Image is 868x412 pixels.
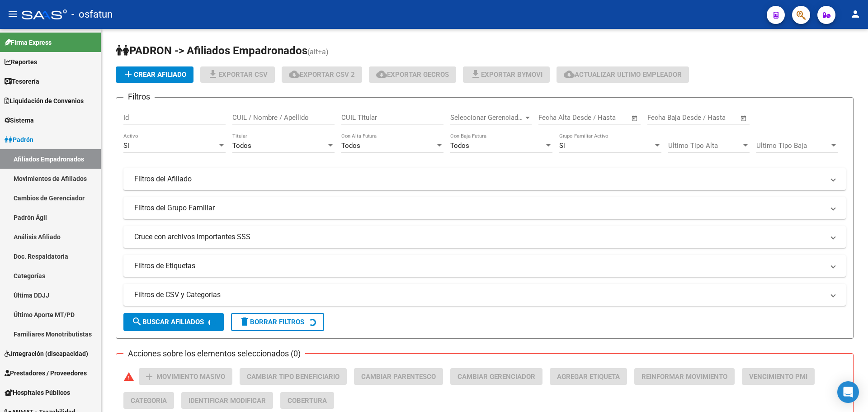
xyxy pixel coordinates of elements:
[131,397,167,405] span: Categoria
[749,373,807,381] span: Vencimiento PMI
[559,142,565,150] span: Si
[134,203,824,213] mat-panel-title: Filtros del Grupo Familiar
[132,316,142,327] mat-icon: search
[668,142,741,150] span: Ultimo Tipo Alta
[739,113,749,123] button: Open calendar
[116,44,307,57] span: PADRON -> Afiliados Empadronados
[139,368,232,385] button: Movimiento Masivo
[208,71,268,79] span: Exportar CSV
[232,142,251,150] span: Todos
[647,114,677,122] input: Start date
[369,66,456,83] button: Exportar GECROS
[239,318,304,326] span: Borrar Filtros
[5,388,70,398] span: Hospitales Públicos
[5,96,84,106] span: Liquidación de Convenios
[5,76,39,86] span: Tesorería
[144,371,155,382] mat-icon: add
[71,5,113,24] span: - osfatun
[231,313,324,331] button: Borrar Filtros
[5,57,37,67] span: Reportes
[450,114,524,122] span: Seleccionar Gerenciador
[239,316,250,327] mat-icon: delete
[289,69,300,80] mat-icon: cloud_download
[557,66,689,83] button: Actualizar ultimo Empleador
[7,9,18,19] mat-icon: menu
[289,71,355,79] span: Exportar CSV 2
[123,168,846,190] mat-expansion-panel-header: Filtros del Afiliado
[123,90,155,103] h3: Filtros
[123,371,134,382] mat-icon: warning
[134,261,824,271] mat-panel-title: Filtros de Etiquetas
[630,113,640,123] button: Open calendar
[470,71,542,79] span: Exportar Bymovi
[576,114,620,122] input: End date
[5,349,88,359] span: Integración (discapacidad)
[282,66,362,83] button: Exportar CSV 2
[5,38,52,47] span: Firma Express
[134,174,824,184] mat-panel-title: Filtros del Afiliado
[538,114,568,122] input: Start date
[288,397,327,405] span: Cobertura
[642,373,727,381] span: Reinformar Movimiento
[134,232,824,242] mat-panel-title: Cruce con archivos importantes SSS
[200,66,275,83] button: Exportar CSV
[376,71,449,79] span: Exportar GECROS
[123,255,846,277] mat-expansion-panel-header: Filtros de Etiquetas
[123,142,129,150] span: Si
[156,373,225,381] span: Movimiento Masivo
[564,69,575,80] mat-icon: cloud_download
[5,115,34,125] span: Sistema
[189,397,266,405] span: Identificar Modificar
[341,142,360,150] span: Todos
[685,114,729,122] input: End date
[240,368,347,385] button: Cambiar Tipo Beneficiario
[557,373,620,381] span: Agregar Etiqueta
[742,368,815,385] button: Vencimiento PMI
[116,66,193,83] button: Crear Afiliado
[837,381,859,403] div: Open Intercom Messenger
[550,368,627,385] button: Agregar Etiqueta
[756,142,830,150] span: Ultimo Tipo Baja
[123,392,174,409] button: Categoria
[361,373,436,381] span: Cambiar Parentesco
[123,71,186,79] span: Crear Afiliado
[247,373,340,381] span: Cambiar Tipo Beneficiario
[123,197,846,219] mat-expansion-panel-header: Filtros del Grupo Familiar
[134,290,824,300] mat-panel-title: Filtros de CSV y Categorias
[123,284,846,306] mat-expansion-panel-header: Filtros de CSV y Categorias
[123,69,134,80] mat-icon: add
[564,71,682,79] span: Actualizar ultimo Empleador
[376,69,387,80] mat-icon: cloud_download
[307,47,329,56] span: (alt+a)
[5,135,33,145] span: Padrón
[123,313,224,331] button: Buscar Afiliados
[280,392,334,409] button: Cobertura
[470,69,481,80] mat-icon: file_download
[181,392,273,409] button: Identificar Modificar
[458,373,535,381] span: Cambiar Gerenciador
[850,9,861,19] mat-icon: person
[123,347,305,360] h3: Acciones sobre los elementos seleccionados (0)
[450,142,469,150] span: Todos
[463,66,550,83] button: Exportar Bymovi
[354,368,443,385] button: Cambiar Parentesco
[123,226,846,248] mat-expansion-panel-header: Cruce con archivos importantes SSS
[208,69,218,80] mat-icon: file_download
[634,368,735,385] button: Reinformar Movimiento
[450,368,542,385] button: Cambiar Gerenciador
[5,368,87,378] span: Prestadores / Proveedores
[132,318,204,326] span: Buscar Afiliados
